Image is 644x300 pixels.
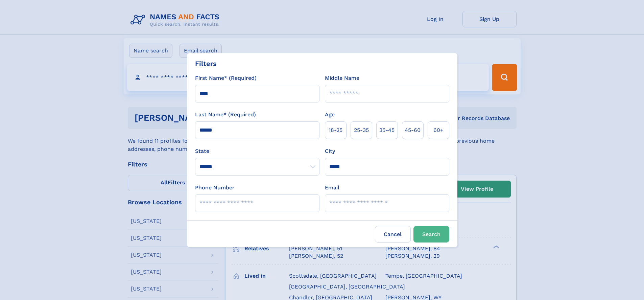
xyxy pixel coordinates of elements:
span: 35‑45 [379,126,395,134]
label: Phone Number [195,184,235,192]
label: City [325,147,335,155]
label: Last Name* (Required) [195,111,256,119]
div: Filters [195,59,217,69]
label: Age [325,111,335,119]
span: 25‑35 [354,126,369,134]
label: First Name* (Required) [195,74,257,82]
span: 60+ [433,126,444,134]
label: State [195,147,319,155]
button: Search [413,226,449,243]
span: 18‑25 [329,126,342,134]
label: Cancel [375,226,411,243]
label: Email [325,184,339,192]
label: Middle Name [325,74,359,82]
span: 45‑60 [405,126,421,134]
